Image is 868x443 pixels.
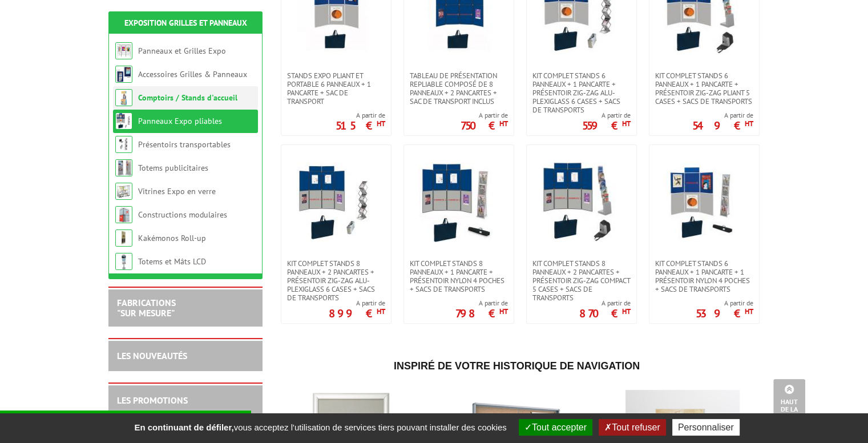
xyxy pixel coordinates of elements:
[287,259,385,302] span: Kit complet stands 8 panneaux + 2 pancartes + présentoir zig-zag alu-plexiglass 6 cases + sacs de...
[672,419,740,436] button: Personnaliser (fenêtre modale)
[519,419,592,436] button: Tout accepter
[296,162,376,242] img: Kit complet stands 8 panneaux + 2 pancartes + présentoir zig-zag alu-plexiglass 6 cases + sacs de...
[134,422,233,432] strong: En continuant de défiler,
[410,71,508,106] span: TABLEAU DE PRÉSENTATION REPLIABLE COMPOSÉ DE 8 panneaux + 2 pancartes + sac de transport inclus
[329,310,385,317] p: 899 €
[138,210,227,220] a: Constructions modulaires
[696,299,753,308] span: A partir de
[599,419,665,436] button: Tout refuser
[377,119,385,128] sup: HT
[115,229,132,247] img: Kakémonos Roll-up
[419,162,499,242] img: Kit complet stands 8 panneaux + 1 pancarte + présentoir nylon 4 poches + sacs de transports
[138,139,231,150] a: Présentoirs transportables
[582,111,631,120] span: A partir de
[117,394,188,406] a: LES PROMOTIONS
[115,183,132,200] img: Vitrines Expo en verre
[696,310,753,317] p: 539 €
[745,307,753,316] sup: HT
[115,42,132,59] img: Panneaux et Grilles Expo
[499,119,508,128] sup: HT
[138,256,206,267] a: Totems et Mâts LCD
[117,297,176,319] a: FABRICATIONS"Sur Mesure"
[336,122,385,129] p: 515 €
[532,259,631,302] span: Kit complet stands 8 panneaux + 2 pancartes + présentoir zig-zag compact 5 cases + sacs de transp...
[692,122,753,129] p: 549 €
[579,299,631,308] span: A partir de
[527,71,636,114] a: Kit complet stands 6 panneaux + 1 pancarte + présentoir zig-zag alu-plexiglass 6 cases + sacs de ...
[404,259,514,293] a: Kit complet stands 8 panneaux + 1 pancarte + présentoir nylon 4 poches + sacs de transports
[117,350,187,361] a: LES NOUVEAUTÉS
[115,253,132,270] img: Totems et Mâts LCD
[649,259,759,293] a: Kit complet stands 6 panneaux + 1 pancarte + 1 présentoir nylon 4 poches + sacs de transports
[128,422,512,432] span: vous acceptez l'utilisation de services tiers pouvant installer des cookies
[745,119,753,128] sup: HT
[115,136,132,153] img: Présentoirs transportables
[622,307,631,316] sup: HT
[138,92,237,103] a: Comptoirs / Stands d'accueil
[281,71,391,106] a: Stands expo pliant et portable 6 panneaux + 1 pancarte + sac de transport
[287,71,385,106] span: Stands expo pliant et portable 6 panneaux + 1 pancarte + sac de transport
[377,307,385,316] sup: HT
[115,66,132,83] img: Accessoires Grilles & Panneaux
[582,122,631,129] p: 559 €
[138,46,226,56] a: Panneaux et Grilles Expo
[115,206,132,223] img: Constructions modulaires
[115,159,132,176] img: Totems publicitaires
[579,310,631,317] p: 870 €
[622,119,631,128] sup: HT
[455,310,508,317] p: 798 €
[404,71,514,106] a: TABLEAU DE PRÉSENTATION REPLIABLE COMPOSÉ DE 8 panneaux + 2 pancartes + sac de transport inclus
[115,112,132,130] img: Panneaux Expo pliables
[124,18,247,28] a: Exposition Grilles et Panneaux
[138,116,222,126] a: Panneaux Expo pliables
[655,259,753,293] span: Kit complet stands 6 panneaux + 1 pancarte + 1 présentoir nylon 4 poches + sacs de transports
[461,122,508,129] p: 750 €
[138,233,206,243] a: Kakémonos Roll-up
[138,69,247,79] a: Accessoires Grilles & Panneaux
[692,111,753,120] span: A partir de
[499,307,508,316] sup: HT
[329,299,385,308] span: A partir de
[138,163,208,173] a: Totems publicitaires
[649,71,759,106] a: Kit complet stands 6 panneaux + 1 pancarte + présentoir zig-zag pliant 5 cases + sacs de transports
[527,259,636,302] a: Kit complet stands 8 panneaux + 2 pancartes + présentoir zig-zag compact 5 cases + sacs de transp...
[138,186,216,196] a: Vitrines Expo en verre
[773,379,805,426] a: Haut de la page
[281,259,391,302] a: Kit complet stands 8 panneaux + 2 pancartes + présentoir zig-zag alu-plexiglass 6 cases + sacs de...
[410,259,508,293] span: Kit complet stands 8 panneaux + 1 pancarte + présentoir nylon 4 poches + sacs de transports
[394,360,640,372] span: Inspiré de votre historique de navigation
[455,299,508,308] span: A partir de
[532,71,631,114] span: Kit complet stands 6 panneaux + 1 pancarte + présentoir zig-zag alu-plexiglass 6 cases + sacs de ...
[336,111,385,120] span: A partir de
[115,89,132,106] img: Comptoirs / Stands d'accueil
[461,111,508,120] span: A partir de
[655,71,753,106] span: Kit complet stands 6 panneaux + 1 pancarte + présentoir zig-zag pliant 5 cases + sacs de transports
[664,162,744,242] img: Kit complet stands 6 panneaux + 1 pancarte + 1 présentoir nylon 4 poches + sacs de transports
[542,162,621,242] img: Kit complet stands 8 panneaux + 2 pancartes + présentoir zig-zag compact 5 cases + sacs de transp...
